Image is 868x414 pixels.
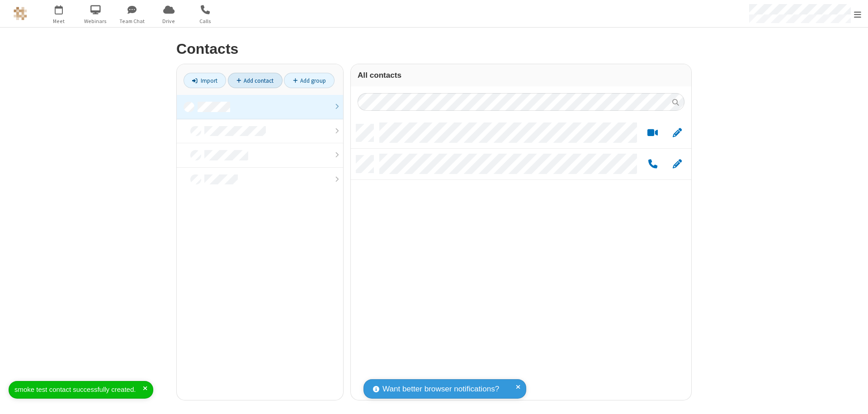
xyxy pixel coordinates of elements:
button: Edit [668,159,686,170]
a: Add contact [228,73,283,88]
div: grid [351,118,691,400]
span: Drive [152,17,186,25]
button: Edit [668,127,686,139]
span: Team Chat [115,17,149,25]
h3: All contacts [358,71,684,80]
img: QA Selenium DO NOT DELETE OR CHANGE [14,7,27,20]
span: Calls [189,17,222,25]
a: Add group [284,73,335,88]
span: Meet [42,17,76,25]
a: Import [184,73,226,88]
span: Want better browser notifications? [382,383,499,395]
div: smoke test contact successfully created. [14,385,143,395]
span: Webinars [79,17,113,25]
button: Start a video meeting [644,127,661,139]
h2: Contacts [176,41,692,57]
button: Call by phone [644,159,661,170]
